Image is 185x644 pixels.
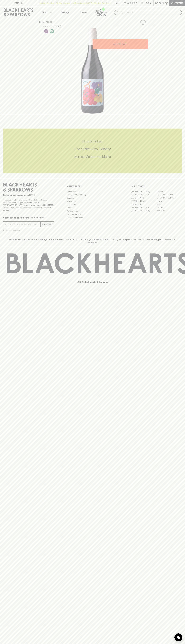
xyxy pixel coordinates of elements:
img: bubble-icon [177,636,180,639]
p: FIND US [14,2,23,5]
a: Made without the use of any animal products. [49,28,55,34]
a: Braddon [156,190,182,193]
p: Stores [80,11,87,14]
button: Add to wishlist [139,19,147,26]
a: SHOP [47,21,53,23]
a: [GEOGRAPHIC_DATA] [131,206,156,209]
p: Sibling owned and run since [DATE] [3,194,54,196]
a: Privacy Policy [67,209,118,213]
p: 0 [166,2,167,4]
a: FAQ's [67,206,118,209]
p: Subscribe to The Blackhearts Newsletter [3,216,54,219]
p: ADD TO CART [113,42,127,46]
a: Bottle Drop FAQ's [67,190,118,193]
a: [GEOGRAPHIC_DATA] [131,209,156,212]
p: Shop [42,11,47,14]
a: [GEOGRAPHIC_DATA] [131,190,156,193]
button: Shop [37,6,56,18]
a: Contact Us [67,200,118,203]
p: Blackhearts & Sparrows acknowledges the traditional Custodians of land throughout [GEOGRAPHIC_DAT... [5,238,180,244]
a: [PERSON_NAME] [131,200,156,203]
a: Fitzroy North [131,203,156,206]
a: Terms & Conditions [67,216,118,219]
button: SUBSCRIBE [41,222,54,227]
a: [GEOGRAPHIC_DATA] [156,196,182,200]
button: ADD TO CART [93,39,148,49]
p: OTHER AREAS [67,185,118,188]
p: SUBSCRIBE [42,223,53,226]
h5: Across Melbourne Metro [3,155,182,159]
button: Add to wishlist [44,25,61,28]
a: Geelong [156,203,182,206]
h5: Uber Same-Day Delivery [3,147,182,151]
img: 39066.png [37,27,148,114]
img: Vegan [50,29,54,33]
input: e.g. jane@blackheartsandsparrows.com.au [5,222,40,226]
a: Shipping Information [67,213,118,216]
a: Gift Cards [67,203,118,206]
a: Tastings [56,6,74,18]
strong: Liquor License #32064953 [29,204,53,206]
a: [GEOGRAPHIC_DATA] [156,193,182,196]
a: Some may call it natural, others minimum intervention, either way, it’s hands off & maybe even a ... [44,28,49,34]
p: $0.00 [155,2,162,5]
p: Wishlist [127,2,137,5]
a: Business & Bulk Gifting [67,193,118,197]
a: Prahran [156,206,182,209]
a: HOME [39,21,45,23]
input: Try "Pinot noir" [121,10,180,15]
p: It is against the law to sell or supply alcohol to, or to obtain alcohol on behalf of a person un... [3,199,54,212]
a: Fitzroy [156,200,182,203]
a: Brunswick West [131,196,156,200]
a: Stores [74,6,93,18]
h5: Click & Collect [3,139,182,144]
div: Call to action block [3,129,182,173]
a: Thornbury [156,209,182,212]
p: Checkout [171,2,183,5]
a: Careers [67,197,118,200]
a: [GEOGRAPHIC_DATA] [131,193,156,196]
p: OUR STORES [131,185,182,188]
p: Tastings [61,11,69,14]
img: Lo-Fi [44,29,48,33]
p: Login [145,2,151,5]
p: We will never spam you [3,229,54,231]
